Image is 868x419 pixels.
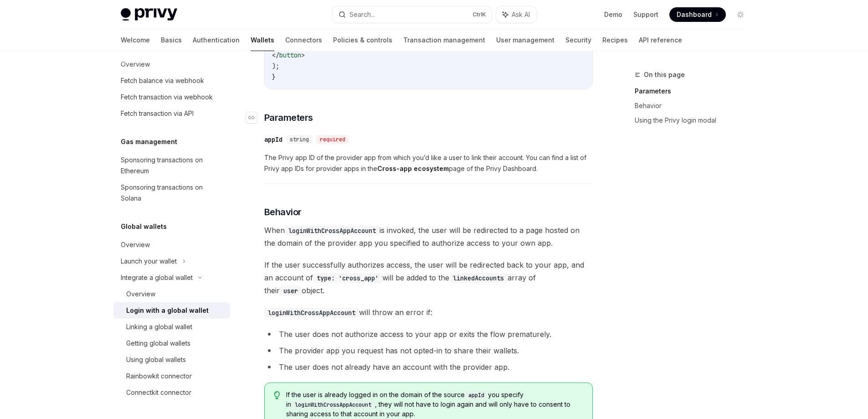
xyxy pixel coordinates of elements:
[113,302,230,319] a: Login with a global wallet
[113,179,230,207] a: Sponsoring transactions on Solana
[449,273,508,283] code: linkedAccounts
[565,29,591,51] a: Security
[264,361,593,373] li: The user does not already have an account with the provider app.
[121,29,150,51] a: Welcome
[639,29,682,51] a: API reference
[126,354,186,365] div: Using global wallets
[161,29,182,51] a: Basics
[604,10,622,19] a: Demo
[635,84,755,98] a: Parameters
[286,390,583,419] span: If the user is already logged in on the domain of the source you specify in , they will not have ...
[264,259,593,297] span: If the user successfully authorizes access, the user will be redirected back to your app, and an ...
[113,286,230,302] a: Overview
[264,344,593,357] li: The provider app you request has not opted-in to share their wallets.
[113,319,230,335] a: Linking a global wallet
[113,384,230,401] a: Connectkit connector
[473,11,486,18] span: Ctrl K
[121,75,204,86] div: Fetch balance via webhook
[280,286,302,296] code: user
[465,391,488,400] code: appId
[333,29,392,51] a: Policies & controls
[113,237,230,253] a: Overview
[264,135,282,144] div: appId
[121,92,213,103] div: Fetch transaction via webhook
[496,6,536,23] button: Ask AI
[279,51,301,59] span: button
[246,111,264,124] a: Navigate to header
[126,338,190,349] div: Getting global wallets
[113,335,230,352] a: Getting global wallets
[274,391,280,399] svg: Tip
[291,400,375,409] code: loginWithCrossAppAccount
[496,29,555,51] a: User management
[264,152,593,174] span: The Privy app ID of the provider app from which you’d like a user to link their account. You can ...
[264,308,359,318] code: loginWithCrossAppAccount
[644,69,685,80] span: On this page
[512,10,530,19] span: Ask AI
[251,29,274,51] a: Wallets
[264,328,593,341] li: The user does not authorize access to your app or exits the flow prematurely.
[126,305,209,316] div: Login with a global wallet
[733,7,748,22] button: Toggle dark mode
[272,51,279,59] span: </
[113,352,230,368] a: Using global wallets
[602,29,628,51] a: Recipes
[126,387,191,398] div: Connectkit connector
[121,136,177,147] h5: Gas management
[349,9,375,20] div: Search...
[316,135,349,144] div: required
[264,224,593,249] span: When is invoked, the user will be redirected to a page hosted on the domain of the provider app y...
[121,221,167,232] h5: Global wallets
[126,371,192,382] div: Rainbowkit connector
[635,113,755,128] a: Using the Privy login modal
[272,62,279,70] span: );
[272,73,276,81] span: }
[313,273,382,283] code: type: 'cross_app'
[126,289,155,300] div: Overview
[635,98,755,113] a: Behavior
[677,10,712,19] span: Dashboard
[121,256,177,267] div: Launch your wallet
[633,10,658,19] a: Support
[121,182,225,204] div: Sponsoring transactions on Solana
[193,29,240,51] a: Authentication
[121,8,177,21] img: light logo
[121,272,193,283] div: Integrate a global wallet
[113,89,230,105] a: Fetch transaction via webhook
[113,72,230,89] a: Fetch balance via webhook
[403,29,485,51] a: Transaction management
[332,6,492,23] button: Search...CtrlK
[121,108,194,119] div: Fetch transaction via API
[113,368,230,384] a: Rainbowkit connector
[290,136,309,143] span: string
[264,306,593,319] span: will throw an error if:
[264,206,302,218] span: Behavior
[377,165,449,172] strong: Cross-app ecosystem
[121,239,150,250] div: Overview
[285,29,322,51] a: Connectors
[121,155,225,176] div: Sponsoring transactions on Ethereum
[126,321,192,332] div: Linking a global wallet
[301,51,305,59] span: >
[113,105,230,122] a: Fetch transaction via API
[113,152,230,179] a: Sponsoring transactions on Ethereum
[264,111,313,124] span: Parameters
[285,226,380,236] code: loginWithCrossAppAccount
[669,7,726,22] a: Dashboard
